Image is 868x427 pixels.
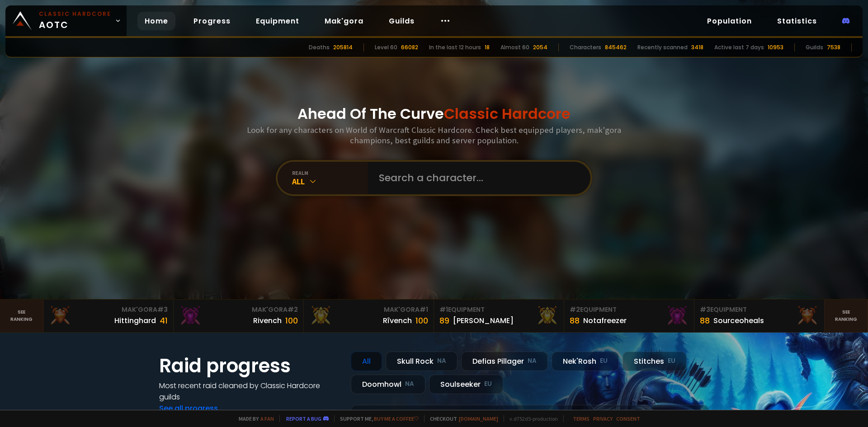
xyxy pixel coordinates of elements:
h1: Ahead Of The Curve [297,103,571,125]
a: Mak'Gora#2Rivench100 [174,300,304,332]
div: Rivench [253,315,282,326]
div: [PERSON_NAME] [453,315,514,326]
div: Soulseeker [429,375,503,394]
small: EU [600,357,608,366]
span: # 2 [570,305,580,314]
div: Stitches [623,352,687,371]
h4: Most recent raid cleaned by Classic Hardcore guilds [159,380,340,403]
div: Sourceoheals [713,315,764,326]
input: Search a character... [373,162,580,194]
div: 100 [285,314,298,327]
div: Recently scanned [637,43,688,52]
div: 2054 [533,43,547,52]
div: All [292,176,368,187]
span: AOTC [39,10,111,32]
div: Doomhowl [351,375,425,394]
span: Made by [233,415,274,422]
a: [DOMAIN_NAME] [459,415,498,422]
a: Consent [616,415,640,422]
div: 41 [160,314,168,327]
span: # 1 [439,305,448,314]
small: NA [528,357,537,366]
div: 10953 [768,43,783,52]
a: Mak'Gora#1Rîvench100 [304,300,434,332]
a: a fan [260,415,274,422]
a: Guilds [382,12,422,30]
span: Classic Hardcore [444,103,571,124]
a: Report a bug [286,415,321,422]
h1: Raid progress [159,352,340,380]
div: Equipment [700,305,819,314]
div: Almost 60 [500,43,529,52]
span: v. d752d5 - production [504,415,558,422]
small: NA [437,357,446,366]
div: Equipment [570,305,689,314]
a: Terms [573,415,590,422]
a: Classic HardcoreAOTC [5,5,127,36]
div: 3418 [691,43,703,52]
div: Mak'Gora [179,305,298,314]
a: #1Equipment89[PERSON_NAME] [434,300,564,332]
div: 7538 [827,43,840,52]
div: 88 [700,314,710,327]
a: #3Equipment88Sourceoheals [694,300,825,332]
span: Checkout [424,415,498,422]
span: # 3 [700,305,710,314]
div: Level 60 [375,43,397,52]
h3: Look for any characters on World of Warcraft Classic Hardcore. Check best equipped players, mak'g... [243,125,625,145]
div: Characters [570,43,601,52]
div: 89 [439,314,449,327]
div: realm [292,169,368,176]
div: Nek'Rosh [552,352,619,371]
span: # 2 [288,305,298,314]
small: EU [484,380,492,389]
div: Mak'Gora [49,305,168,314]
small: EU [668,357,675,366]
div: Mak'Gora [309,305,428,314]
a: Home [137,12,175,30]
span: # 1 [420,305,428,314]
span: # 3 [157,305,168,314]
div: 66082 [401,43,418,52]
a: Mak'gora [317,12,371,30]
div: 18 [485,43,490,52]
a: See all progress [159,403,218,413]
div: Defias Pillager [461,352,548,371]
div: 845462 [605,43,627,52]
div: Skull Rock [386,352,458,371]
a: Equipment [249,12,307,30]
div: In the last 12 hours [429,43,481,52]
a: Buy me a coffee [374,415,419,422]
small: Classic Hardcore [39,10,111,18]
a: Statistics [770,12,824,30]
div: All [351,352,382,371]
div: Notafreezer [583,315,627,326]
div: 88 [570,314,580,327]
a: Population [700,12,759,30]
div: 205814 [333,43,353,52]
span: Support me, [334,415,419,422]
small: NA [405,380,414,389]
a: Seeranking [825,300,868,332]
div: Guilds [806,43,823,52]
a: Mak'Gora#3Hittinghard41 [43,300,174,332]
div: Hittinghard [114,315,156,326]
div: Active last 7 days [714,43,764,52]
div: Deaths [309,43,330,52]
a: Privacy [593,415,613,422]
div: Equipment [439,305,558,314]
a: Progress [186,12,238,30]
a: #2Equipment88Notafreezer [564,300,694,332]
div: 100 [415,314,428,327]
div: Rîvench [383,315,412,326]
